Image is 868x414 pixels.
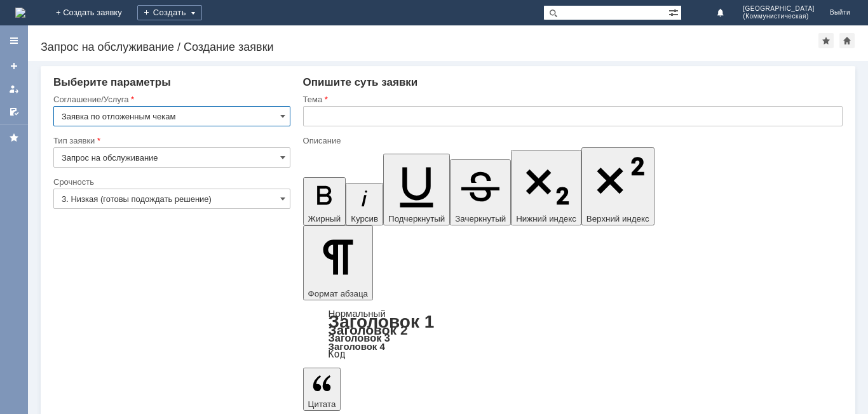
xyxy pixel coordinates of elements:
[308,214,341,224] span: Жирный
[15,8,25,18] img: logo
[303,309,843,359] div: Формат абзаца
[303,368,341,411] button: Цитата
[53,76,171,88] span: Выберите параметры
[53,137,288,145] div: Тип заявки
[450,159,511,225] button: Зачеркнутый
[303,137,840,145] div: Описание
[743,13,815,20] span: (Коммунистическая)
[351,214,378,224] span: Курсив
[383,154,450,225] button: Подчеркнутый
[511,150,581,225] button: Нижний индекс
[668,6,681,18] span: Расширенный поиск
[303,225,373,300] button: Формат абзаца
[581,147,654,225] button: Верхний индекс
[53,178,288,186] div: Срочность
[303,177,346,225] button: Жирный
[516,214,576,224] span: Нижний индекс
[4,79,24,99] a: Мои заявки
[308,289,368,298] span: Формат абзаца
[137,5,202,20] div: Создать
[303,95,840,103] div: Тема
[743,5,815,13] span: [GEOGRAPHIC_DATA]
[346,183,383,225] button: Курсив
[329,349,346,360] a: Код
[329,332,390,344] a: Заголовок 3
[4,56,24,76] a: Создать заявку
[329,312,435,331] a: Заголовок 1
[329,308,386,319] a: Нормальный
[329,341,385,352] a: Заголовок 4
[455,214,506,224] span: Зачеркнутый
[53,95,288,103] div: Соглашение/Услуга
[839,33,855,48] div: Сделать домашней страницей
[41,41,818,53] div: Запрос на обслуживание / Создание заявки
[587,214,649,224] span: Верхний индекс
[388,214,445,224] span: Подчеркнутый
[303,76,418,88] span: Опишите суть заявки
[15,8,25,18] a: Перейти на домашнюю страницу
[329,323,408,337] a: Заголовок 2
[818,33,834,48] div: Добавить в избранное
[4,102,24,122] a: Мои согласования
[308,399,336,409] span: Цитата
